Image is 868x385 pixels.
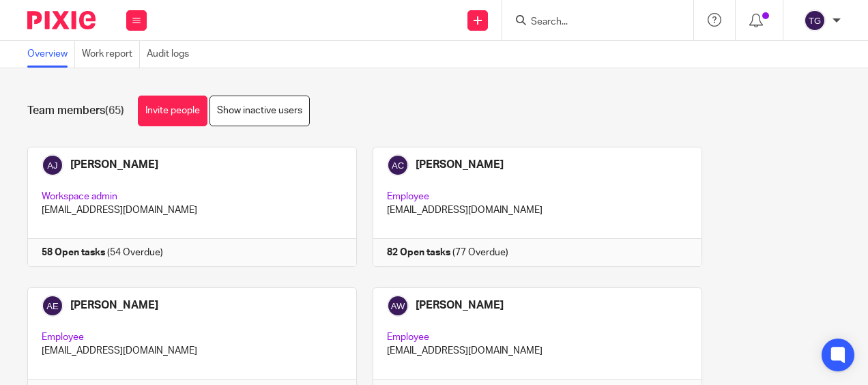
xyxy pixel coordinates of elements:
[209,96,310,126] a: Show inactive users
[530,16,652,29] input: Search
[105,105,124,116] span: (65)
[138,96,207,126] a: Invite people
[27,104,124,118] h1: Team members
[82,41,140,68] a: Work report
[804,10,826,31] img: svg%3E
[27,41,75,68] a: Overview
[27,11,96,29] img: Pixie
[147,41,196,68] a: Audit logs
